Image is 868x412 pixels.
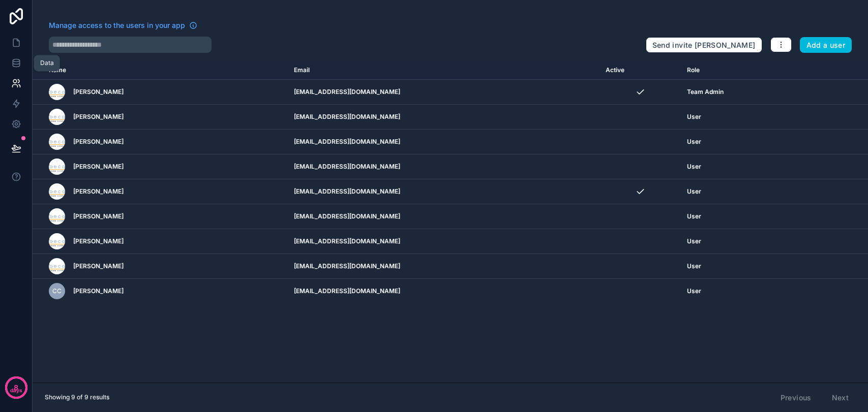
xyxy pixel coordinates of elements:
span: User [687,212,701,220]
span: [PERSON_NAME] [73,262,124,270]
span: Manage access to the users in your app [49,20,185,30]
td: [EMAIL_ADDRESS][DOMAIN_NAME] [288,204,600,229]
th: Active [600,61,681,80]
td: [EMAIL_ADDRESS][DOMAIN_NAME] [288,179,600,204]
th: Role [681,61,809,80]
div: Data [40,59,54,67]
span: [PERSON_NAME] [73,237,124,245]
td: [EMAIL_ADDRESS][DOMAIN_NAME] [288,105,600,130]
td: [EMAIL_ADDRESS][DOMAIN_NAME] [288,254,600,279]
span: User [687,113,701,121]
div: scrollable content [33,61,868,383]
span: [PERSON_NAME] [73,187,124,196]
td: [EMAIL_ADDRESS][DOMAIN_NAME] [288,279,600,304]
td: [EMAIL_ADDRESS][DOMAIN_NAME] [288,80,600,105]
span: [PERSON_NAME] [73,138,124,146]
td: [EMAIL_ADDRESS][DOMAIN_NAME] [288,154,600,179]
span: [PERSON_NAME] [73,88,124,96]
th: Name [33,61,288,80]
a: Manage access to the users in your app [49,20,197,30]
span: [PERSON_NAME] [73,113,124,121]
span: User [687,237,701,245]
th: Email [288,61,600,80]
span: [PERSON_NAME] [73,163,124,171]
span: User [687,163,701,171]
span: User [687,187,701,196]
td: [EMAIL_ADDRESS][DOMAIN_NAME] [288,130,600,154]
span: Showing 9 of 9 results [45,393,109,401]
span: User [687,262,701,270]
p: days [10,387,22,395]
span: Team Admin [687,88,724,96]
span: User [687,138,701,146]
span: CC [52,287,62,295]
span: [PERSON_NAME] [73,212,124,220]
button: Add a user [800,37,852,53]
span: [PERSON_NAME] [73,287,124,295]
td: [EMAIL_ADDRESS][DOMAIN_NAME] [288,229,600,254]
p: 8 [14,383,18,393]
button: Send invite [PERSON_NAME] [646,37,762,53]
span: User [687,287,701,295]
